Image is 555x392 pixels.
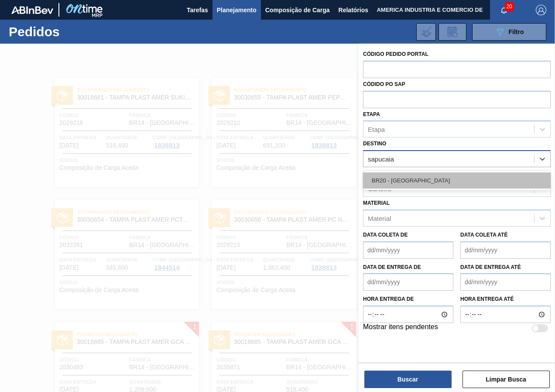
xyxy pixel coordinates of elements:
[460,273,551,291] input: dd/mm/yyyy
[460,241,551,259] input: dd/mm/yyyy
[363,232,408,238] label: Data coleta de
[217,5,257,15] span: Planejamento
[363,293,453,306] label: Hora entrega de
[439,23,466,41] div: Solicitação de Revisão de Pedidos
[187,5,208,15] span: Tarefas
[363,273,453,291] input: dd/mm/yyyy
[363,111,380,117] label: Etapa
[11,6,53,14] img: TNhmsLtSVTkK8tSr43FrP2fwEKptu5GPRR3wAAAABJRU5ErkJggg==
[363,170,390,176] label: Carteira
[339,5,368,15] span: Relatórios
[460,293,551,306] label: Hora entrega até
[472,23,546,41] button: Filtro
[460,232,507,238] label: Data coleta até
[460,264,521,270] label: Data de Entrega até
[9,27,129,37] h1: Pedidos
[363,200,390,206] label: Material
[368,214,391,222] div: Material
[490,4,518,16] button: Notificações
[363,264,421,270] label: Data de Entrega de
[363,241,453,259] input: dd/mm/yyyy
[536,5,546,15] img: Logout
[416,23,436,41] div: Importar Negociações dos Pedidos
[505,2,514,11] span: 20
[363,172,551,189] div: BR20 - [GEOGRAPHIC_DATA]
[265,5,330,15] span: Composição de Carga
[363,141,386,147] label: Destino
[363,323,438,334] label: Mostrar itens pendentes
[368,126,385,133] div: Etapa
[363,51,428,57] label: Código Pedido Portal
[509,28,524,35] span: Filtro
[363,81,405,87] label: Códido PO SAP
